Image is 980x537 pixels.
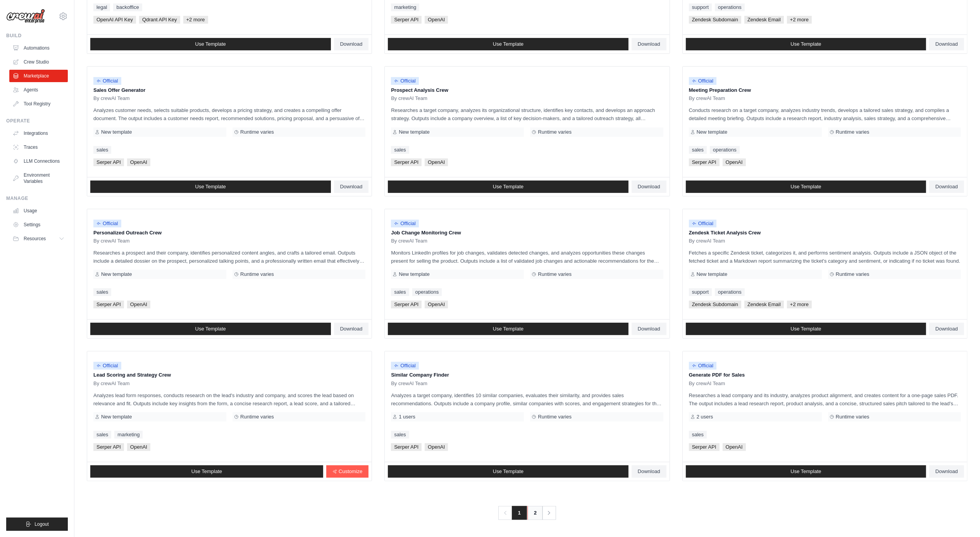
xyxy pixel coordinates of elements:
span: Download [340,41,363,47]
span: By crewAI Team [93,238,130,244]
span: Zendesk Subdomain [689,16,741,24]
span: Serper API [391,301,422,308]
a: Environment Variables [9,169,68,188]
span: Download [935,184,958,190]
span: Use Template [493,326,524,332]
span: Download [935,41,958,47]
p: Generate PDF for Sales [689,371,961,379]
img: Logo [6,9,45,24]
a: Use Template [90,181,331,193]
span: Runtime varies [836,129,870,135]
span: By crewAI Team [93,95,130,102]
p: Researches a prospect and their company, identifies personalized content angles, and crafts a tai... [93,249,365,265]
a: marketing [114,431,143,439]
span: Official [391,77,419,85]
span: OpenAI [127,443,150,451]
p: Prospect Analysis Crew [391,86,663,94]
a: Download [632,323,667,335]
a: support [689,288,712,296]
a: sales [93,288,111,296]
span: Official [689,362,717,370]
a: Download [929,38,964,50]
span: 2 users [697,414,713,420]
a: sales [93,146,111,154]
span: OpenAI [425,16,448,24]
span: Use Template [493,468,524,475]
p: Monitors LinkedIn profiles for job changes, validates detected changes, and analyzes opportunitie... [391,249,663,265]
p: Personalized Outreach Crew [93,229,365,237]
a: Tool Registry [9,98,68,110]
span: By crewAI Team [391,95,427,102]
span: Use Template [493,41,524,47]
a: Crew Studio [9,56,68,68]
span: Use Template [195,326,226,332]
span: 1 users [399,414,415,420]
span: Runtime varies [240,129,274,135]
p: Zendesk Ticket Analysis Crew [689,229,961,237]
a: Settings [9,219,68,231]
span: Serper API [391,158,422,166]
a: sales [391,146,409,154]
a: Traces [9,141,68,153]
span: Zendesk Email [744,16,784,24]
span: Download [638,326,660,332]
a: sales [689,431,707,439]
nav: Pagination [498,506,556,520]
a: Download [632,38,667,50]
a: Download [929,323,964,335]
p: Analyzes customer needs, selects suitable products, develops a pricing strategy, and creates a co... [93,106,365,122]
span: By crewAI Team [93,380,130,387]
button: Resources [9,232,68,245]
span: Official [93,77,121,85]
button: Logout [6,518,68,531]
a: operations [715,3,745,11]
span: Download [340,326,363,332]
span: Use Template [791,326,821,332]
p: Job Change Monitoring Crew [391,229,663,237]
span: By crewAI Team [689,380,725,387]
div: Operate [6,118,68,124]
span: Use Template [791,468,821,475]
a: Use Template [686,323,927,335]
a: operations [412,288,442,296]
span: New template [101,414,132,420]
a: operations [715,288,745,296]
span: Official [93,362,121,370]
a: Use Template [388,323,629,335]
a: Customize [326,465,369,478]
span: Serper API [689,443,720,451]
span: +2 more [183,16,208,24]
span: Download [340,184,363,190]
span: +2 more [787,16,812,24]
a: Integrations [9,127,68,139]
span: New template [399,129,429,135]
span: Serper API [391,16,422,24]
span: Customize [339,468,362,475]
a: Use Template [388,465,629,478]
span: Zendesk Subdomain [689,301,741,308]
a: Download [929,465,964,478]
span: Use Template [191,468,222,475]
a: Download [334,323,369,335]
a: Use Template [388,181,629,193]
div: Manage [6,195,68,201]
span: Serper API [391,443,422,451]
a: 2 [527,506,543,520]
span: By crewAI Team [391,238,427,244]
p: Fetches a specific Zendesk ticket, categorizes it, and performs sentiment analysis. Outputs inclu... [689,249,961,265]
span: Logout [34,521,49,527]
span: Qdrant API Key [139,16,180,24]
a: Use Template [388,38,629,50]
span: Serper API [93,158,124,166]
a: Use Template [90,38,331,50]
span: OpenAI API Key [93,16,136,24]
span: By crewAI Team [689,238,725,244]
span: Resources [24,236,46,242]
span: Download [638,468,660,475]
span: Runtime varies [538,129,572,135]
a: Download [632,465,667,478]
span: Official [689,220,717,227]
span: Official [689,77,717,85]
p: Conducts research on a target company, analyzes industry trends, develops a tailored sales strate... [689,106,961,122]
span: OpenAI [723,158,746,166]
